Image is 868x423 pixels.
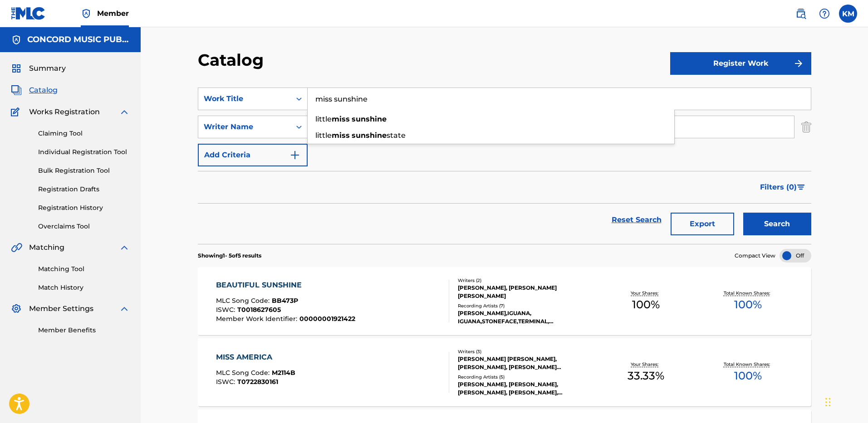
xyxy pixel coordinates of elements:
[815,5,834,23] div: Help
[458,284,595,300] div: [PERSON_NAME], [PERSON_NAME] [PERSON_NAME]
[27,34,130,45] h5: CONCORD MUSIC PUBLISHING LLC
[458,302,595,309] div: Recording Artists ( 7 )
[29,107,100,117] span: Works Registration
[724,361,772,368] p: Total Known Shares:
[332,131,350,140] strong: miss
[216,378,237,386] span: ISWC :
[352,131,387,140] strong: sunshine
[631,361,661,368] p: Your Shares:
[795,8,806,19] img: search
[216,280,355,291] div: BEAUTIFUL SUNSHINE
[11,242,22,253] img: Matching
[237,378,278,386] span: T0722830161
[755,176,811,199] button: Filters (0)
[352,115,387,123] strong: sunshine
[216,352,295,363] div: MISS AMERICA
[801,116,811,138] img: Delete Criterion
[734,368,762,384] span: 100 %
[204,122,285,132] div: Writer Name
[819,8,830,19] img: help
[671,213,734,235] button: Export
[458,380,595,397] div: [PERSON_NAME], [PERSON_NAME], [PERSON_NAME], [PERSON_NAME], [PERSON_NAME]
[797,185,805,190] img: filter
[387,131,406,140] span: state
[216,297,272,305] span: MLC Song Code :
[237,306,281,314] span: T0018627605
[38,222,130,231] a: Overclaims Tool
[38,203,130,213] a: Registration History
[216,369,272,377] span: MLC Song Code :
[11,303,22,314] img: Member Settings
[299,315,355,323] span: 00000001921422
[792,5,810,23] a: Public Search
[81,8,92,19] img: Top Rightsholder
[458,374,595,380] div: Recording Artists ( 5 )
[825,389,831,416] div: Drag
[735,252,775,260] span: Compact View
[119,303,130,314] img: expand
[38,129,130,138] a: Claiming Tool
[198,144,308,166] button: Add Criteria
[29,63,66,74] span: Summary
[119,242,130,253] img: expand
[11,63,66,74] a: SummarySummary
[11,85,58,96] a: CatalogCatalog
[204,93,285,104] div: Work Title
[628,368,664,384] span: 33.33 %
[11,85,22,96] img: Catalog
[11,7,46,20] img: MLC Logo
[198,88,811,244] form: Search Form
[458,277,595,284] div: Writers ( 2 )
[289,150,300,160] img: 9d2ae6d4665cec9f34b9.svg
[38,166,130,175] a: Bulk Registration Tool
[97,8,129,19] span: Member
[38,147,130,157] a: Individual Registration Tool
[29,303,93,314] span: Member Settings
[734,297,762,313] span: 100 %
[839,5,857,23] div: User Menu
[632,297,660,313] span: 100 %
[198,267,811,335] a: BEAUTIFUL SUNSHINEMLC Song Code:BB473PISWC:T0018627605Member Work Identifier:00000001921422Writer...
[332,115,350,123] strong: miss
[198,50,268,70] h2: Catalog
[631,290,661,297] p: Your Shares:
[198,338,811,406] a: MISS AMERICAMLC Song Code:M2114BISWC:T0722830161Writers (3)[PERSON_NAME] [PERSON_NAME], [PERSON_N...
[11,34,22,45] img: Accounts
[670,52,811,75] button: Register Work
[38,283,130,292] a: Match History
[724,290,772,297] p: Total Known Shares:
[607,210,666,230] a: Reset Search
[843,280,868,353] iframe: Resource Center
[272,297,298,305] span: BB473P
[38,326,130,335] a: Member Benefits
[458,309,595,326] div: [PERSON_NAME],IGUANA, IGUANA,STONEFACE,TERMINAL, [PERSON_NAME];IGUANA, [PERSON_NAME];[PERSON_NAME...
[29,242,64,253] span: Matching
[198,252,261,260] p: Showing 1 - 5 of 5 results
[760,182,797,193] span: Filters ( 0 )
[11,107,23,117] img: Works Registration
[315,131,332,140] span: little
[29,85,58,96] span: Catalog
[458,355,595,371] div: [PERSON_NAME] [PERSON_NAME], [PERSON_NAME], [PERSON_NAME] [PERSON_NAME]
[823,379,868,423] iframe: Chat Widget
[216,306,237,314] span: ISWC :
[272,369,295,377] span: M2114B
[38,185,130,194] a: Registration Drafts
[743,213,811,235] button: Search
[458,348,595,355] div: Writers ( 3 )
[119,107,130,117] img: expand
[38,264,130,274] a: Matching Tool
[315,115,332,123] span: little
[793,58,804,69] img: f7272a7cc735f4ea7f67.svg
[216,315,299,323] span: Member Work Identifier :
[11,63,22,74] img: Summary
